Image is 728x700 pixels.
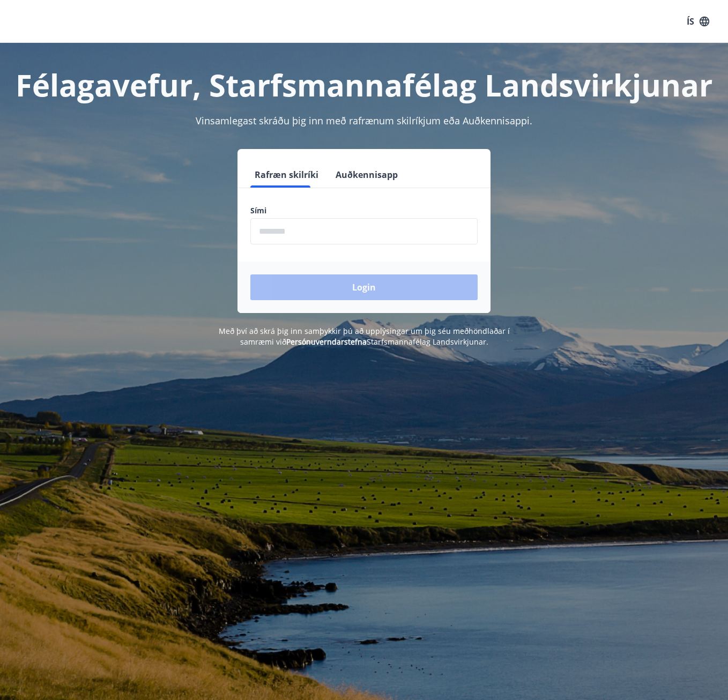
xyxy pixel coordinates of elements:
h1: Félagavefur, Starfsmannafélag Landsvirkjunar [13,64,715,105]
button: ÍS [681,12,715,31]
label: Sími [250,205,478,216]
span: Vinsamlegast skráðu þig inn með rafrænum skilríkjum eða Auðkennisappi. [196,114,532,127]
a: Persónuverndarstefna [286,337,367,347]
button: Rafræn skilríki [250,162,323,188]
button: Auðkennisapp [331,162,402,188]
span: Með því að skrá þig inn samþykkir þú að upplýsingar um þig séu meðhöndlaðar í samræmi við Starfsm... [219,326,510,347]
